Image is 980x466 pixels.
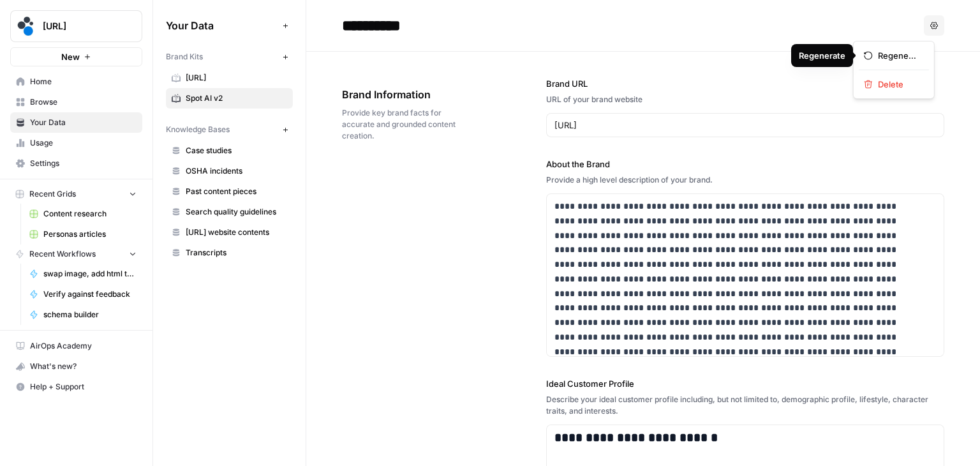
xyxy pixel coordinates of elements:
label: Brand URL [546,77,944,90]
a: Case studies [166,140,293,161]
span: OSHA incidents [186,165,287,177]
span: Content research [43,208,137,220]
a: Past content pieces [166,181,293,202]
a: AirOps Academy [10,336,142,356]
span: Spot AI v2 [186,93,287,104]
div: URL of your brand website [546,94,944,105]
span: [URL] website contents [186,227,287,238]
a: OSHA incidents [166,161,293,181]
span: swap image, add html table to post body [43,268,137,280]
span: Transcripts [186,247,287,259]
a: Personas articles [24,224,142,244]
a: Your Data [10,112,142,133]
a: Browse [10,92,142,112]
a: swap image, add html table to post body [24,264,142,284]
span: Recent Grids [29,188,76,200]
span: Personas articles [43,229,137,240]
a: [URL] [166,68,293,88]
label: About the Brand [546,158,944,170]
label: Ideal Customer Profile [546,377,944,390]
button: Workspace: spot.ai [10,10,142,42]
span: Browse [30,96,137,108]
span: Search quality guidelines [186,206,287,218]
button: Recent Workflows [10,244,142,264]
span: Knowledge Bases [166,124,230,135]
span: Home [30,76,137,87]
div: Provide a high level description of your brand. [546,174,944,186]
span: [URL] [43,20,120,33]
a: schema builder [24,304,142,325]
span: Brand Information [342,87,475,102]
span: Past content pieces [186,186,287,197]
a: Transcripts [166,243,293,263]
span: Verify against feedback [43,289,137,300]
span: Settings [30,158,137,169]
div: What's new? [11,357,142,376]
span: Usage [30,137,137,149]
div: Regenerate [799,49,845,62]
span: Your Data [30,117,137,128]
div: Describe your ideal customer profile including, but not limited to, demographic profile, lifestyl... [546,394,944,417]
span: Regenerate [878,49,919,62]
img: spot.ai Logo [15,15,38,38]
a: Content research [24,204,142,224]
a: Verify against feedback [24,284,142,304]
button: Help + Support [10,377,142,397]
span: Case studies [186,145,287,156]
span: Recent Workflows [29,248,96,260]
button: What's new? [10,356,142,377]
a: Usage [10,133,142,153]
span: [URL] [186,72,287,84]
span: Help + Support [30,381,137,393]
span: schema builder [43,309,137,320]
button: Recent Grids [10,184,142,204]
a: Settings [10,153,142,174]
a: Spot AI v2 [166,88,293,109]
span: Delete [878,78,919,91]
input: www.sundaysoccer.com [554,119,936,132]
span: New [61,50,80,63]
span: Brand Kits [166,51,203,63]
span: Your Data [166,18,278,33]
span: Provide key brand facts for accurate and grounded content creation. [342,107,475,142]
a: [URL] website contents [166,222,293,243]
a: Home [10,71,142,92]
span: AirOps Academy [30,340,137,352]
button: New [10,47,142,66]
a: Search quality guidelines [166,202,293,222]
